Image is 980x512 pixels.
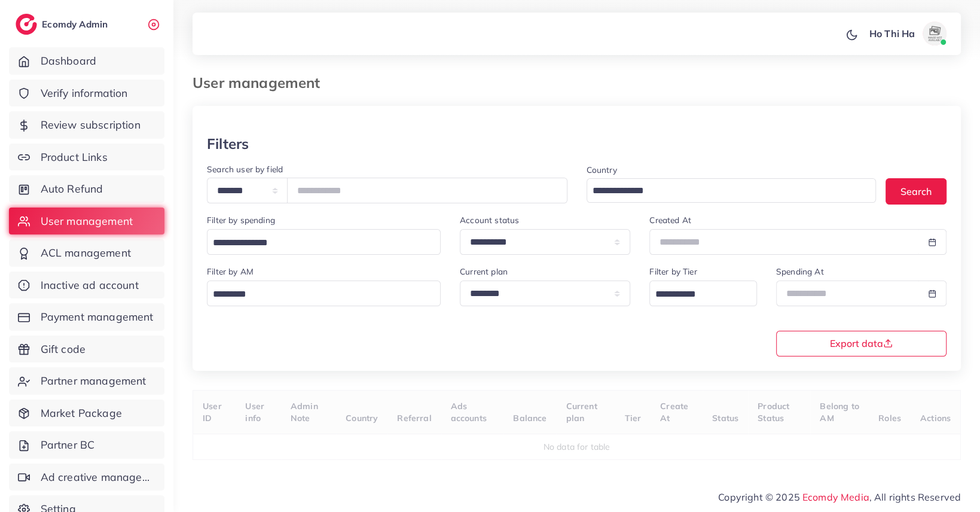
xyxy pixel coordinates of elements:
p: Ho Thi Ha [869,26,915,41]
span: Partner BC [41,437,95,453]
span: Partner management [41,373,146,389]
label: Current plan [460,266,508,278]
label: Filter by Tier [649,266,697,278]
span: Market Package [41,406,122,421]
button: Search [886,178,947,204]
label: Created At [649,214,691,226]
label: Search user by field [207,163,283,175]
div: Search for option [649,281,757,306]
a: Gift code [9,336,164,363]
a: User management [9,208,164,235]
a: Verify information [9,80,164,107]
a: Dashboard [9,47,164,75]
div: Search for option [587,178,877,203]
label: Country [587,164,617,176]
a: Partner BC [9,431,164,459]
a: Inactive ad account [9,272,164,299]
label: Spending At [776,266,824,278]
span: Dashboard [41,53,96,69]
a: ACL management [9,239,164,267]
span: Copyright © 2025 [718,490,961,504]
img: avatar [923,22,947,45]
a: logoEcomdy Admin [16,14,111,35]
button: Export data [776,331,947,356]
span: Review subscription [41,117,141,133]
a: Market Package [9,400,164,427]
span: Export data [830,339,893,348]
a: Ecomdy Media [802,491,869,503]
a: Product Links [9,144,164,171]
a: Ad creative management [9,464,164,491]
h2: Ecomdy Admin [42,19,111,30]
input: Search for option [209,234,425,252]
img: logo [16,14,37,35]
span: , All rights Reserved [869,490,961,504]
span: Auto Refund [41,181,103,197]
a: Auto Refund [9,175,164,203]
span: User management [41,214,133,229]
div: Search for option [207,281,441,306]
span: ACL management [41,245,131,261]
label: Filter by AM [207,266,254,278]
input: Search for option [651,285,741,304]
a: Review subscription [9,111,164,139]
h3: User management [193,74,329,92]
span: Ad creative management [41,470,155,485]
h3: Filters [207,135,249,153]
input: Search for option [588,182,861,200]
span: Payment management [41,309,154,325]
span: Gift code [41,342,86,357]
span: Verify information [41,86,128,101]
div: Search for option [207,229,441,255]
input: Search for option [209,285,425,304]
a: Payment management [9,303,164,331]
a: Ho Thi Haavatar [863,22,951,45]
a: Partner management [9,367,164,395]
label: Account status [460,214,519,226]
label: Filter by spending [207,214,275,226]
span: Inactive ad account [41,278,139,293]
span: Product Links [41,150,108,165]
